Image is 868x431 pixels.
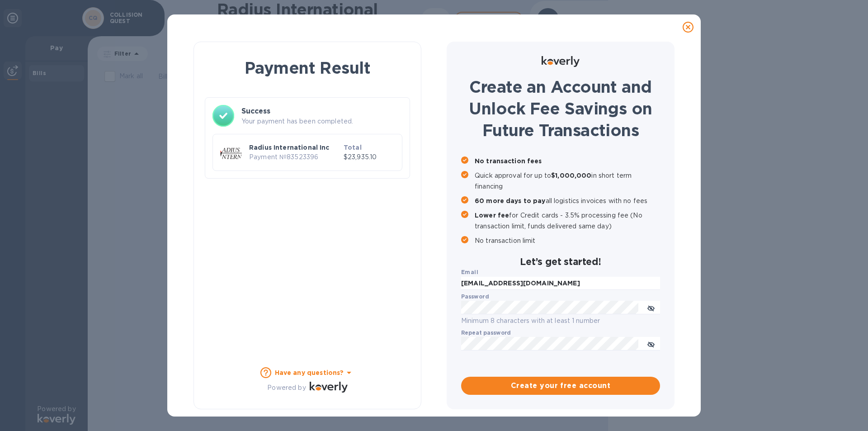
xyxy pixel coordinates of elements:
[642,298,660,317] button: toggle password visibility
[208,57,406,79] h1: Payment Result
[475,157,542,165] b: No transaction fees
[275,369,344,376] b: Have any questions?
[642,335,660,353] button: toggle password visibility
[241,106,402,117] h3: Success
[461,294,489,300] label: Password
[344,144,362,151] b: Total
[468,380,653,391] span: Create your free account
[475,170,660,192] p: Quick approval for up to in short term financing
[475,197,546,204] b: 60 more days to pay
[475,210,660,232] p: for Credit cards - 3.5% processing fee (No transaction limit, funds delivered same day)
[475,195,660,206] p: all logistics invoices with no fees
[461,331,511,336] label: Repeat password
[461,76,660,141] h1: Create an Account and Unlock Fee Savings on Future Transactions
[344,152,395,162] p: $23,935.10
[267,383,306,393] p: Powered by
[241,117,402,126] p: Your payment has been completed.
[461,377,660,395] button: Create your free account
[461,277,660,290] input: Enter email address
[310,382,348,393] img: Logo
[461,316,660,326] p: Minimum 8 characters with at least 1 number
[461,269,478,275] b: Email
[542,56,580,67] img: Logo
[475,235,660,246] p: No transaction limit
[551,172,591,179] b: $1,000,000
[249,152,340,162] p: Payment № 83523396
[249,143,340,152] p: Radius International Inc
[475,212,509,219] b: Lower fee
[461,256,660,267] h2: Let’s get started!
